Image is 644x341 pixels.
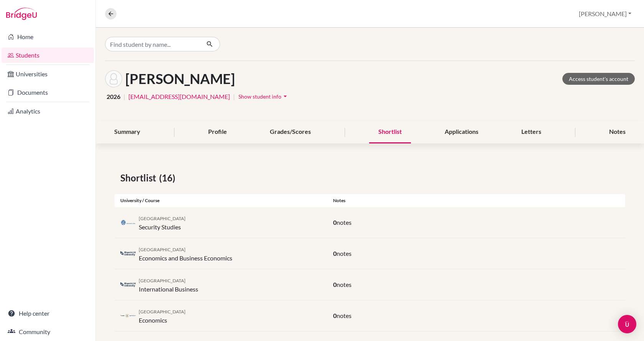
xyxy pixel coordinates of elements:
span: | [123,92,125,101]
a: Community [2,324,94,339]
h1: [PERSON_NAME] [125,71,235,87]
a: Access student's account [562,73,635,85]
button: [PERSON_NAME] [575,7,635,21]
div: Profile [199,121,236,143]
div: Open Intercom Messenger [618,315,636,333]
div: Letters [512,121,550,143]
div: International Business [139,275,198,294]
span: Shortlist [120,171,159,185]
div: Economics [139,306,186,325]
span: 0 [333,312,337,319]
span: 0 [333,281,337,288]
span: notes [337,219,352,226]
div: Grades/Scores [261,121,320,143]
img: Bridge-U [6,8,37,20]
button: Show student infoarrow_drop_down [238,91,289,102]
span: (16) [159,171,178,185]
a: Documents [2,85,94,100]
img: nl_lei_oonydk7g.png [120,220,136,226]
div: University / Course [115,197,327,204]
i: arrow_drop_down [281,92,289,100]
span: 2026 [107,92,120,101]
div: Summary [105,121,149,143]
a: [EMAIL_ADDRESS][DOMAIN_NAME] [128,92,230,101]
div: Security Studies [139,213,186,232]
a: Analytics [2,104,94,119]
img: Klára Galácz's avatar [105,70,122,87]
span: [GEOGRAPHIC_DATA] [139,216,186,221]
div: Notes [327,197,625,204]
img: nl_til_4eq1jlri.png [120,313,136,319]
input: Find student by name... [105,37,200,51]
div: Notes [600,121,635,143]
span: notes [337,312,352,319]
span: | [233,92,235,101]
span: notes [337,281,352,288]
img: nl_maa_omvxt46b.png [120,251,136,257]
span: [GEOGRAPHIC_DATA] [139,278,186,283]
span: 0 [333,250,337,257]
span: 0 [333,219,337,226]
img: nl_maa_omvxt46b.png [120,282,136,288]
div: Applications [435,121,488,143]
a: Help center [2,306,94,321]
a: Home [2,29,94,44]
div: Shortlist [369,121,411,143]
span: [GEOGRAPHIC_DATA] [139,247,186,252]
span: notes [337,250,352,257]
div: Economics and Business Economics [139,244,232,263]
a: Students [2,48,94,63]
span: [GEOGRAPHIC_DATA] [139,309,186,315]
a: Universities [2,66,94,82]
span: Show student info [238,93,281,100]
